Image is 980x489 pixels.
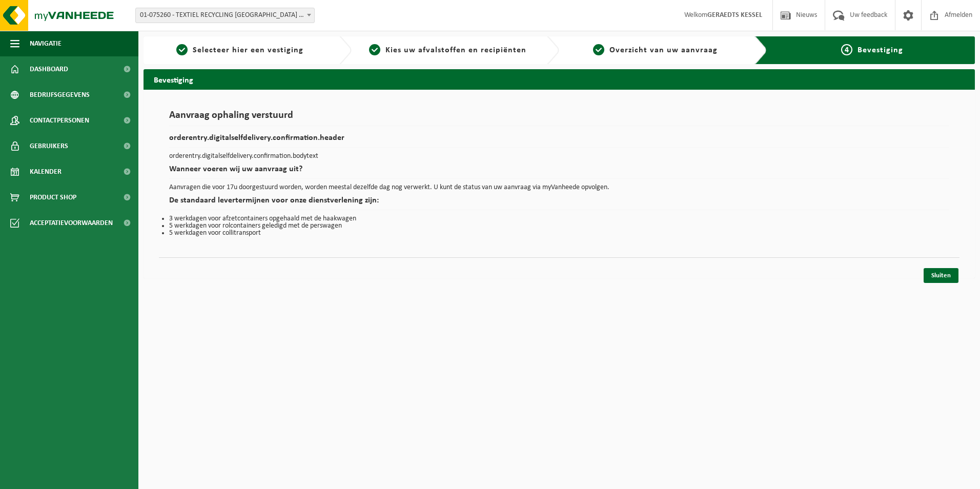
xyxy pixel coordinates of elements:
[169,230,949,237] li: 5 werkdagen voor collitransport
[564,44,747,56] a: 3Overzicht van uw aanvraag
[609,46,718,54] span: Overzicht van uw aanvraag
[857,46,903,54] span: Bevestiging
[169,215,949,222] li: 3 werkdagen voor afzetcontainers opgehaald met de haakwagen
[30,108,89,133] span: Contactpersonen
[30,82,90,108] span: Bedrijfsgegevens
[169,184,949,191] p: Aanvragen die voor 17u doorgestuurd worden, worden meestal dezelfde dag nog verwerkt. U kunt de s...
[169,153,949,160] p: orderentry.digitalselfdelivery.confirmation.bodytext
[169,134,949,148] h2: orderentry.digitalselfdelivery.confirmation.header
[169,110,949,126] h1: Aanvraag ophaling verstuurd
[176,44,188,55] span: 1
[924,268,958,283] a: Sluiten
[30,133,68,159] span: Gebruikers
[593,44,604,55] span: 3
[149,44,331,56] a: 1Selecteer hier een vestiging
[707,11,762,19] strong: GERAEDTS KESSEL
[30,31,62,56] span: Navigatie
[136,8,314,23] span: 01-075260 - TEXTIEL RECYCLING DORDRECHT - DORDRECHT
[30,56,68,82] span: Dashboard
[385,46,526,54] span: Kies uw afvalstoffen en recipiënten
[169,165,949,179] h2: Wanneer voeren wij uw aanvraag uit?
[30,185,76,210] span: Product Shop
[30,159,62,185] span: Kalender
[369,44,380,55] span: 2
[169,196,949,210] h2: De standaard levertermijnen voor onze dienstverlening zijn:
[841,44,852,55] span: 4
[193,46,303,54] span: Selecteer hier een vestiging
[135,8,315,23] span: 01-075260 - TEXTIEL RECYCLING DORDRECHT - DORDRECHT
[30,210,113,236] span: Acceptatievoorwaarden
[169,222,949,230] li: 5 werkdagen voor rolcontainers geledigd met de perswagen
[144,69,975,89] h2: Bevestiging
[357,44,539,56] a: 2Kies uw afvalstoffen en recipiënten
